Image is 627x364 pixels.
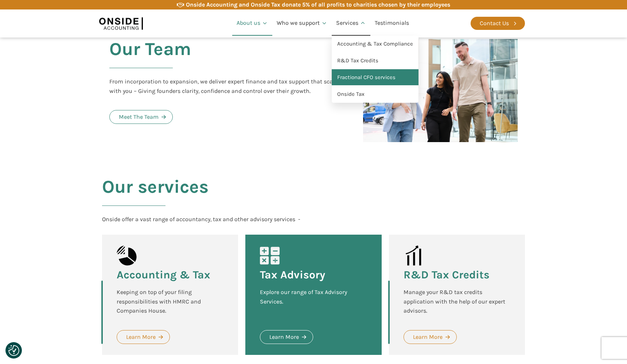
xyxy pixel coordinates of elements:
img: Revisit consent button [8,345,19,356]
div: Meet The Team [119,112,159,122]
div: Learn More [413,332,443,342]
a: Testimonials [370,11,413,36]
a: R&D Tax Credits [332,52,418,69]
img: Onside Accounting [99,15,143,32]
div: Onside offer a vast range of accountancy, tax and other advisory services - [102,215,300,224]
div: Learn More [126,332,156,342]
div: Contact Us [480,19,509,28]
h2: Our Team [109,39,191,77]
h3: Accounting & Tax [117,269,210,280]
a: Learn More [260,330,313,344]
h3: Tax Advisory [260,269,325,280]
div: Keeping on top of your filing responsibilities with HMRC and Companies House. [117,287,223,316]
a: Who we support [272,11,332,36]
div: From incorporation to expansion, we deliver expert finance and tax support that scales with you –... [109,77,348,95]
a: Onside Tax [332,86,418,103]
div: Learn More [269,332,299,342]
a: Learn More [117,330,170,344]
a: Learn More [404,330,457,344]
a: Services [332,11,370,36]
a: Contact Us [471,17,525,30]
a: Meet The Team [109,110,173,124]
a: About us [232,11,272,36]
h2: Our services [102,177,209,215]
div: Explore our range of Tax Advisory Services. [260,287,367,316]
a: Accounting & Tax Compliance [332,36,418,52]
div: Manage your R&D tax credits application with the help of our expert advisors. [404,287,510,316]
h3: R&D Tax Credits [404,269,490,280]
a: Fractional CFO services [332,69,418,86]
button: Consent Preferences [8,345,19,356]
